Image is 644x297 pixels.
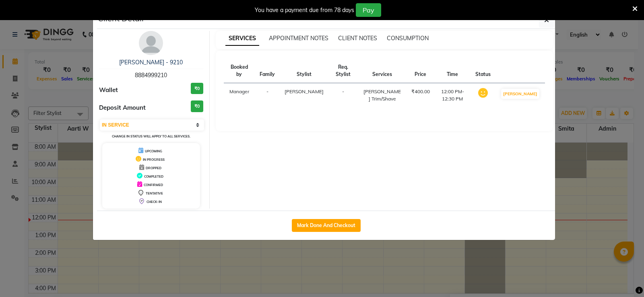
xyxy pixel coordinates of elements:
[328,83,358,108] td: -
[191,83,203,94] h3: ₹0
[99,86,118,95] span: Wallet
[269,35,328,42] span: APPOINTMENT NOTES
[358,59,407,83] th: Services
[328,59,358,83] th: Req. Stylist
[255,6,354,14] div: You have a payment due from 78 days
[144,174,163,178] span: COMPLETED
[338,35,377,42] span: CLIENT NOTES
[407,59,435,83] th: Price
[143,158,165,162] span: IN PROGRESS
[144,183,163,187] span: CONFIRMED
[471,59,495,83] th: Status
[135,72,167,79] span: 8884999210
[435,83,471,108] td: 12:00 PM-12:30 PM
[435,59,471,83] th: Time
[99,103,146,113] span: Deposit Amount
[610,265,636,289] iframe: chat widget
[139,31,163,55] img: avatar
[225,31,259,46] span: SERVICES
[292,219,361,232] button: Mark Done And Checkout
[112,134,190,138] small: Change in status will apply to all services.
[146,166,161,170] span: DROPPED
[387,35,429,42] span: CONSUMPTION
[146,191,163,195] span: TENTATIVE
[224,59,255,83] th: Booked by
[285,88,324,94] span: [PERSON_NAME]
[119,59,183,66] a: [PERSON_NAME] - 9210
[147,200,162,204] span: CHECK-IN
[411,88,430,95] div: ₹400.00
[224,83,255,108] td: Manager
[145,149,162,153] span: UPCOMING
[356,3,381,17] button: Pay
[501,89,539,99] button: [PERSON_NAME]
[191,100,203,112] h3: ₹0
[280,59,328,83] th: Stylist
[363,88,402,102] div: [PERSON_NAME] Trim/Shave
[255,59,280,83] th: Family
[255,83,280,108] td: -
